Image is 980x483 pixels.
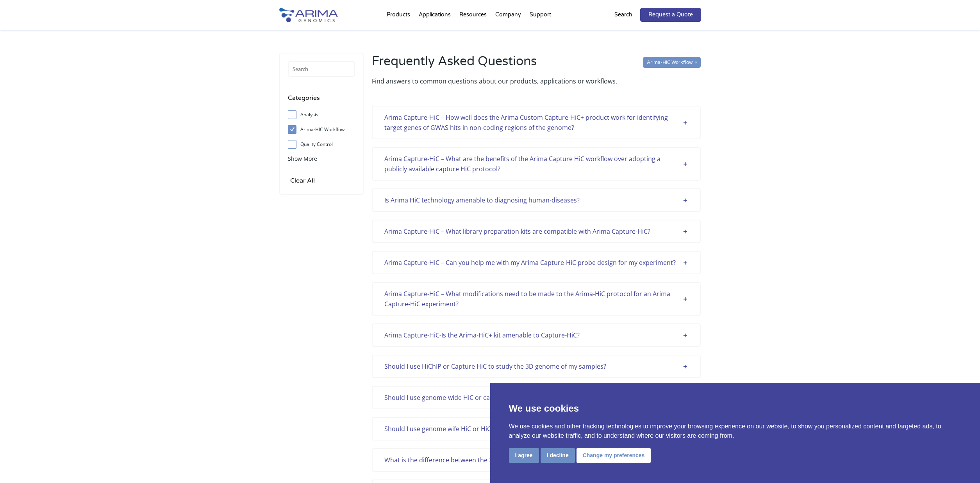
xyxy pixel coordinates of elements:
div: Should I use HiChIP or Capture HiC to study the 3D genome of my samples? [384,361,688,371]
div: Arima Capture-HiC – How well does the Arima Custom Capture-HiC+ product work for identifying targ... [384,112,688,133]
input: Arima-HIC Workflow [643,57,701,68]
input: Clear All [288,175,317,186]
label: Arima-HIC Workflow [288,124,355,135]
h2: Frequently Asked Questions [372,53,701,76]
p: We use cookies [509,401,962,416]
div: Is Arima HiC technology amenable to diagnosing human-diseases? [384,195,688,205]
div: Should I use genome-wide HiC or capture HiC to study the 3D genome of my samples? [384,392,688,403]
label: Analysis [288,109,355,121]
div: Arima Capture-HiC – Can you help me with my Arima Capture-HiC probe design for my experiment? [384,257,688,268]
div: Arima Capture-HiC – What library preparation kits are compatible with Arima Capture-HiC? [384,226,688,236]
input: Search [288,61,355,77]
div: Should I use genome wife HiC or HiChIP to study the 3D genome of my samples? [384,424,688,434]
p: Search [614,10,632,20]
div: Arima Capture-HiC – What are the benefits of the Arima Capture HiC workflow over adopting a publi... [384,154,688,174]
a: Request a Quote [640,8,701,22]
span: Show More [288,155,317,162]
div: Arima Capture-HiC-Is the Arima-HiC+ kit amenable to Capture-HiC? [384,330,688,340]
img: Arima-Genomics-logo [279,8,338,22]
div: Arima Capture-HiC – What modifications need to be made to the Arima-HiC protocol for an Arima Cap... [384,289,688,309]
button: I decline [541,448,575,463]
label: Quality Control [288,139,355,150]
h4: Categories [288,93,355,109]
p: We use cookies and other tracking technologies to improve your browsing experience on our website... [509,422,962,440]
p: Find answers to common questions about our products, applications or workflows. [372,76,701,86]
button: I agree [509,448,539,463]
div: What is the difference between the 2 enzyme and 4 enzyme options of the Arima HiC chemistry? [384,455,688,465]
button: Change my preferences [577,448,651,463]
